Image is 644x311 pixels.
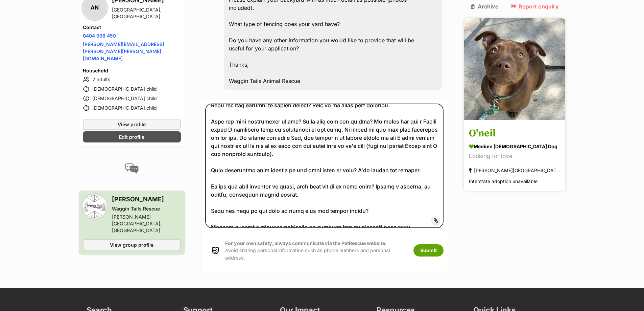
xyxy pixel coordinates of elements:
[112,205,181,212] div: Waggin Tails Rescue
[83,195,106,218] img: Waggin Tails Rescue profile pic
[83,104,181,112] li: [DEMOGRAPHIC_DATA] child
[83,67,181,74] h4: Household
[110,241,153,248] span: View group profile
[471,3,499,9] a: Archive
[83,75,181,84] li: 2 adults
[469,179,538,184] span: Interstate adoption unavailable
[469,143,560,150] div: medium [DEMOGRAPHIC_DATA] Dog
[464,121,565,191] a: O'neil medium [DEMOGRAPHIC_DATA] Dog Looking for love [PERSON_NAME][GEOGRAPHIC_DATA], [GEOGRAPHIC...
[83,239,181,250] a: View group profile
[83,24,181,31] h4: Contact
[83,94,181,103] li: [DEMOGRAPHIC_DATA] child
[125,163,139,174] img: conversation-icon-4a6f8262b818ee0b60e3300018af0b2d0b884aa5de6e9bcb8d3d4eeb1a70a7c4.svg
[112,214,181,234] div: [PERSON_NAME][GEOGRAPHIC_DATA], [GEOGRAPHIC_DATA]
[225,240,407,261] p: Avoid sharing personal information such as phone numbers and personal address.
[118,121,146,128] span: View profile
[112,195,181,204] h3: [PERSON_NAME]
[469,126,560,141] h3: O'neil
[469,152,560,161] div: Looking for love
[83,119,181,130] a: View profile
[510,3,559,9] a: Report enquiry
[469,166,560,175] div: [PERSON_NAME][GEOGRAPHIC_DATA], [GEOGRAPHIC_DATA]
[83,33,116,39] a: 0404 998 459
[119,133,144,140] span: Edit profile
[83,85,181,93] li: [DEMOGRAPHIC_DATA] child
[83,41,164,61] a: [PERSON_NAME][EMAIL_ADDRESS][PERSON_NAME][PERSON_NAME][DOMAIN_NAME]
[83,131,181,142] a: Edit profile
[225,240,387,246] strong: For your own safety, always communicate via the PetRescue website.
[464,18,565,120] img: O'neil
[413,244,444,257] button: Submit
[112,6,181,20] div: [GEOGRAPHIC_DATA], [GEOGRAPHIC_DATA]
